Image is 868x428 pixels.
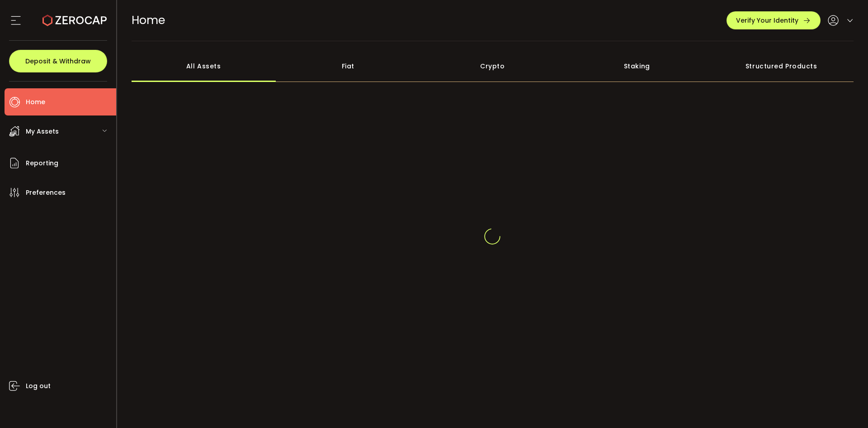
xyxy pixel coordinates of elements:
[736,17,798,24] span: Verify Your Identity
[276,50,420,82] div: Fiat
[132,12,165,28] span: Home
[709,50,854,82] div: Structured Products
[26,125,59,138] span: My Assets
[26,186,66,199] span: Preferences
[132,50,276,82] div: All Assets
[25,58,91,64] span: Deposit & Withdraw
[726,11,821,29] button: Verify Your Identity
[26,380,51,393] span: Log out
[420,50,565,82] div: Crypto
[26,96,45,109] span: Home
[9,50,107,72] button: Deposit & Withdraw
[565,50,709,82] div: Staking
[26,157,58,170] span: Reporting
